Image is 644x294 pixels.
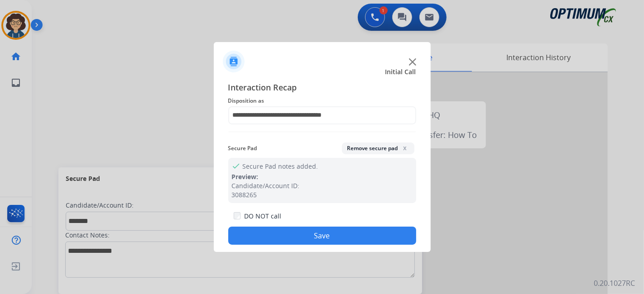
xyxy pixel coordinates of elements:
[244,212,281,221] label: DO NOT call
[228,143,257,154] span: Secure Pad
[232,181,413,199] div: Candidate/Account ID: 3088265
[402,144,409,152] span: x
[594,278,635,289] p: 0.20.1027RC
[232,172,259,181] span: Preview:
[228,81,416,95] span: Interaction Recap
[228,158,416,203] div: Secure Pad notes added.
[228,95,416,106] span: Disposition as
[228,132,416,132] img: contact-recap-line.svg
[385,67,416,76] span: Initial Call
[232,161,239,169] mat-icon: check
[342,142,414,154] button: Remove secure padx
[228,227,416,245] button: Save
[223,51,245,72] img: contactIcon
